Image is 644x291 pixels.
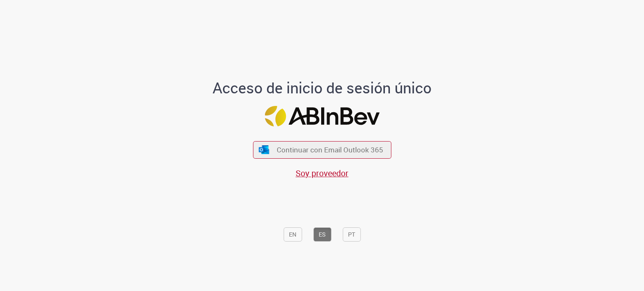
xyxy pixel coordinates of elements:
[313,227,331,242] button: ES
[283,227,302,242] button: EN
[265,106,379,126] img: Logo ABInBev
[258,145,270,154] img: ícone Azure/Microsoft 360
[206,80,439,96] h1: Acceso de inicio de sesión único
[296,167,348,179] a: Soy proveedor
[343,227,361,242] button: PT
[277,145,383,155] span: Continuar con Email Outlook 365
[253,141,391,158] button: ícone Azure/Microsoft 360 Continuar con Email Outlook 365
